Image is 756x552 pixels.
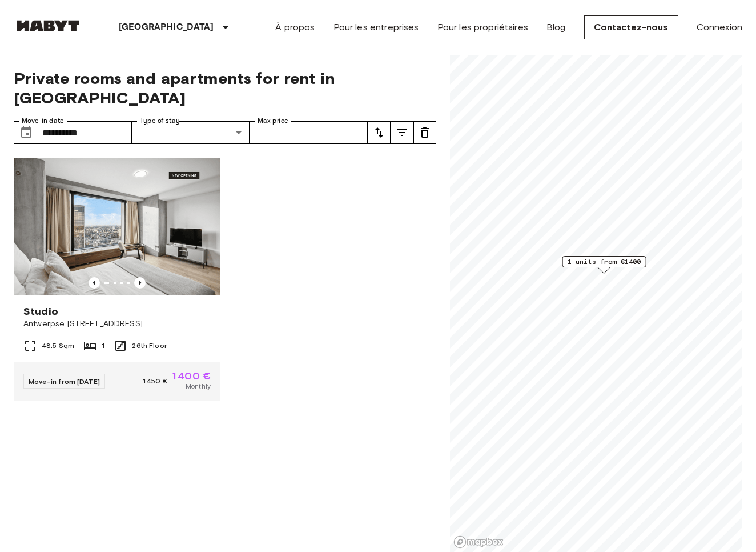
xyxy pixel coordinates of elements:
p: [GEOGRAPHIC_DATA] [119,21,214,34]
img: Habyt [14,20,82,31]
span: 1 units from €1400 [568,257,641,267]
a: Pour les propriétaires [437,21,528,34]
a: Pour les entreprises [333,21,419,34]
span: 1 400 € [172,371,211,381]
a: Contactez-nous [584,15,678,39]
canvas: Map [450,55,742,552]
button: tune [413,121,436,144]
a: Blog [546,21,566,34]
span: Move-in from [DATE] [29,377,100,386]
label: Type of stay [140,116,180,126]
button: tune [368,121,391,144]
label: Move-in date [22,116,64,126]
span: Monthly [186,381,211,391]
button: tune [391,121,413,144]
a: À propos [275,21,315,34]
a: Connexion [697,21,742,34]
div: Map marker [562,256,646,274]
a: Mapbox logo [453,535,504,549]
span: 1 450 € [143,376,168,386]
label: Max price [258,116,288,126]
span: Private rooms and apartments for rent in [GEOGRAPHIC_DATA] [14,69,436,107]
